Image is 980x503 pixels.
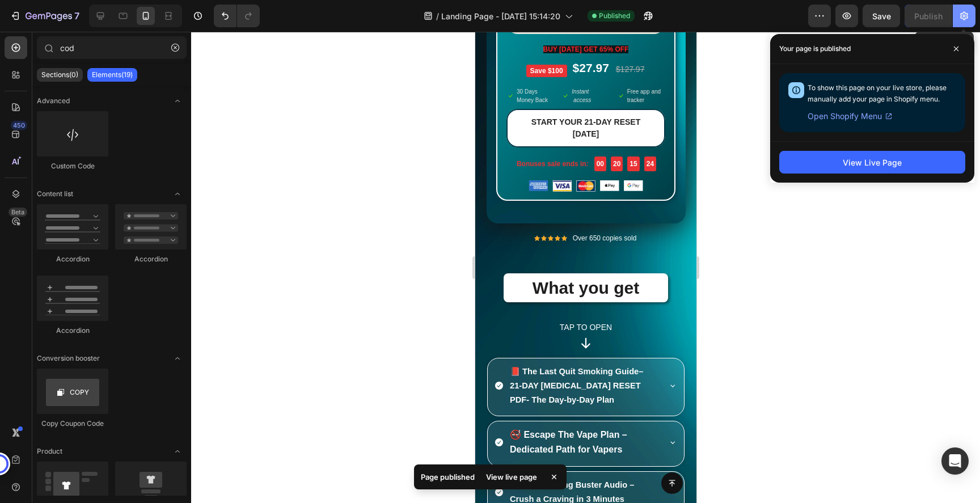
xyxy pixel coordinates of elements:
div: Accordion [37,254,108,264]
p: Sections(0) [41,70,78,79]
div: View Live Page [843,157,902,168]
button: Save [863,5,900,27]
div: Undo/Redo [214,5,260,27]
div: 450 [11,121,27,130]
iframe: Design area [475,32,696,503]
span: Conversion booster [37,353,100,363]
span: / [436,10,439,22]
div: Copy Coupon Code [37,419,108,429]
p: 7 [74,9,79,23]
button: View Live Page [779,151,965,174]
button: Publish [905,5,952,27]
div: View live page [479,469,544,485]
button: 7 [5,5,85,27]
div: Accordion [37,326,108,336]
input: Search Sections & Elements [37,36,187,59]
span: Landing Page - [DATE] 15:14:20 [441,10,560,22]
span: Advanced [37,96,70,106]
span: Toggle open [168,442,187,460]
span: Product [37,446,62,456]
span: Content list [37,189,73,199]
p: Elements(19) [92,70,133,79]
div: Publish [914,10,943,22]
span: Toggle open [168,349,187,367]
span: Toggle open [168,92,187,110]
span: Save [872,11,891,21]
span: Open Shopify Menu [808,109,882,123]
p: Your page is published [779,43,851,54]
p: Page published [421,471,475,483]
span: Published [599,11,630,21]
span: Toggle open [168,185,187,203]
div: Custom Code [37,161,108,171]
div: Open Intercom Messenger [941,447,969,475]
div: Beta [9,208,27,217]
span: To show this page on your live store, please manually add your page in Shopify menu. [808,83,947,103]
div: Accordion [115,254,187,264]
